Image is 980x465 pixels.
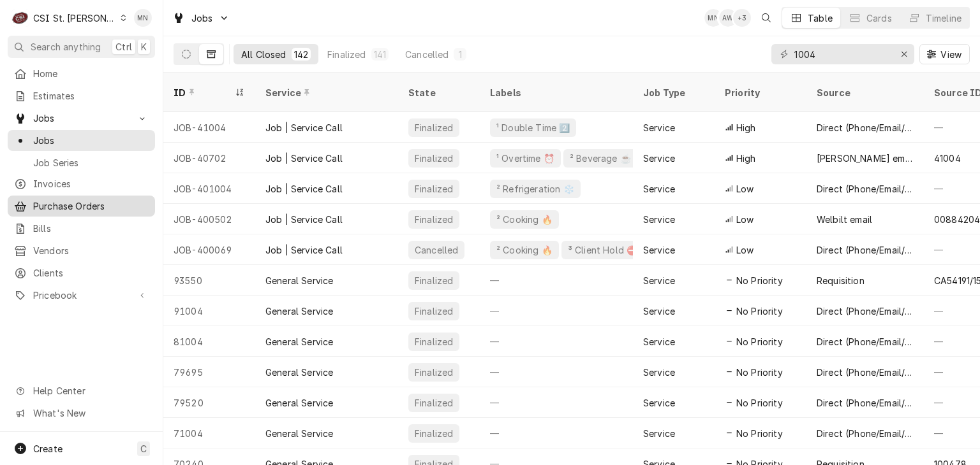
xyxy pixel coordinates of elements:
[8,108,155,129] a: Go to Jobs
[265,366,333,379] div: General Service
[33,156,149,169] span: Job Series
[33,443,63,454] span: Create
[33,199,149,213] span: Purchase Orders
[413,274,454,287] div: Finalized
[33,11,116,25] div: CSI St. [PERSON_NAME]
[11,9,29,27] div: C
[719,9,737,27] div: AW
[8,218,155,239] a: Bills
[8,403,155,424] a: Go to What's New
[643,182,675,196] div: Service
[265,335,333,348] div: General Service
[374,48,386,61] div: 141
[643,152,675,165] div: Service
[794,44,890,64] input: Keyword search
[736,182,754,196] span: Low
[33,266,149,280] span: Clients
[480,418,633,448] div: —
[480,296,633,326] div: —
[736,121,756,134] span: High
[115,40,132,54] span: Ctrl
[413,335,454,348] div: Finalized
[736,427,783,440] span: No Priority
[643,366,675,379] div: Service
[8,130,155,151] a: Jobs
[134,9,152,27] div: Melissa Nehls's Avatar
[568,152,632,165] div: ² Beverage ☕️
[294,48,308,61] div: 142
[163,143,255,173] div: JOB-40702
[817,121,914,134] div: Direct (Phone/Email/etc.)
[413,304,454,318] div: Finalized
[736,213,754,226] span: Low
[33,384,147,397] span: Help Center
[33,289,130,302] span: Pricebook
[33,67,149,80] span: Home
[8,152,155,173] a: Job Series
[495,152,556,165] div: ¹ Overtime ⏰
[495,213,554,226] div: ² Cooking 🔥
[33,222,149,235] span: Bills
[490,86,623,99] div: Labels
[405,48,449,61] div: Cancelled
[643,121,675,134] div: Service
[736,274,783,287] span: No Priority
[456,48,464,61] div: 1
[413,427,454,440] div: Finalized
[643,243,675,257] div: Service
[265,182,343,196] div: Job | Service Call
[817,335,914,348] div: Direct (Phone/Email/etc.)
[265,121,343,134] div: Job | Service Call
[265,213,343,226] div: Job | Service Call
[241,48,286,61] div: All Closed
[8,36,155,58] button: Search anythingCtrlK
[495,182,575,196] div: ² Refrigeration ❄️
[817,366,914,379] div: Direct (Phone/Email/etc.)
[265,152,343,165] div: Job | Service Call
[33,89,149,103] span: Estimates
[719,9,737,27] div: Alexandria Wilp's Avatar
[926,11,961,25] div: Timeline
[8,63,155,84] a: Home
[163,296,255,326] div: 91004
[643,86,704,99] div: Job Type
[480,357,633,387] div: —
[8,285,155,306] a: Go to Pricebook
[817,213,872,226] div: Welbilt email
[919,44,970,64] button: View
[643,335,675,348] div: Service
[736,396,783,410] span: No Priority
[163,326,255,357] div: 81004
[643,213,675,226] div: Service
[191,11,213,25] span: Jobs
[8,240,155,261] a: Vendors
[33,244,149,257] span: Vendors
[704,9,722,27] div: Melissa Nehls's Avatar
[817,182,914,196] div: Direct (Phone/Email/etc.)
[33,134,149,147] span: Jobs
[495,243,554,257] div: ² Cooking 🔥
[8,196,155,217] a: Purchase Orders
[413,152,454,165] div: Finalized
[817,86,911,99] div: Source
[265,427,333,440] div: General Service
[174,86,232,99] div: ID
[163,265,255,296] div: 93550
[163,418,255,448] div: 71004
[167,8,235,29] a: Go to Jobs
[736,152,756,165] span: High
[8,262,155,283] a: Clients
[736,243,754,257] span: Low
[817,427,914,440] div: Direct (Phone/Email/etc.)
[31,40,101,54] span: Search anything
[704,9,722,27] div: MN
[817,243,914,257] div: Direct (Phone/Email/etc.)
[733,9,751,27] div: + 3
[725,86,794,99] div: Priority
[495,121,571,134] div: ¹ Double Time 2️⃣
[413,182,454,196] div: Finalized
[817,152,914,165] div: [PERSON_NAME] email
[817,274,865,287] div: Requisition
[866,11,892,25] div: Cards
[413,243,459,257] div: Cancelled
